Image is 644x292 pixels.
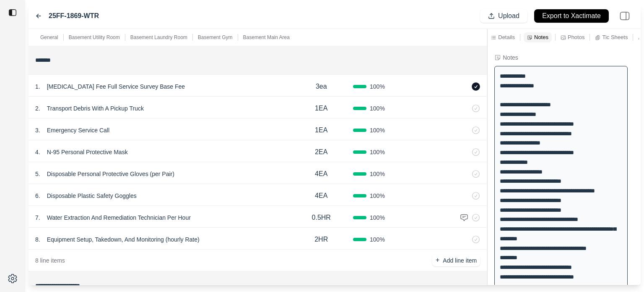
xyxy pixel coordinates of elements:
[35,256,65,265] p: 8 line items
[35,192,40,200] p: 6 .
[35,170,40,178] p: 5 .
[370,170,385,178] span: 100 %
[49,11,99,21] label: 25FF-1869-WTR
[370,213,385,222] span: 100 %
[316,82,327,92] p: 3ea
[370,82,385,91] span: 100 %
[315,125,327,135] p: 1EA
[35,126,40,134] p: 3 .
[69,34,120,41] p: Basement Utility Room
[44,124,113,136] p: Emergency Service Call
[44,168,178,180] p: Disposable Personal Protective Gloves (per Pair)
[615,7,634,25] img: right-panel.svg
[312,213,331,223] p: 0.5HR
[44,103,147,114] p: Transport Debris With A Pickup Truck
[44,190,140,202] p: Disposable Plastic Safety Goggles
[35,235,40,244] p: 8 .
[35,148,40,156] p: 4 .
[44,234,203,245] p: Equipment Setup, Takedown, And Monitoring (hourly Rate)
[503,53,518,62] div: Notes
[436,255,439,265] p: +
[370,126,385,134] span: 100 %
[198,34,233,41] p: Basement Gym
[44,81,188,92] p: [MEDICAL_DATA] Fee Full Service Survey Base Fee
[35,104,40,113] p: 2 .
[40,34,58,41] p: General
[370,235,385,244] span: 100 %
[498,34,515,41] p: Details
[130,34,187,41] p: Basement Laundry Room
[460,213,468,222] img: comment
[35,82,40,91] p: 1 .
[370,192,385,200] span: 100 %
[44,146,131,158] p: N-95 Personal Protective Mask
[534,9,609,23] button: Export to Xactimate
[44,212,194,224] p: Water Extraction And Remediation Technician Per Hour
[35,213,40,222] p: 7 .
[498,11,519,21] p: Upload
[568,34,584,41] p: Photos
[480,9,527,23] button: Upload
[370,148,385,156] span: 100 %
[370,104,385,113] span: 100 %
[432,255,480,266] button: +Add line item
[542,11,601,21] p: Export to Xactimate
[534,34,548,41] p: Notes
[243,34,290,41] p: Basement Main Area
[315,191,327,201] p: 4EA
[315,169,327,179] p: 4EA
[443,256,477,265] p: Add line item
[314,234,328,245] p: 2HR
[8,8,17,17] img: toggle sidebar
[315,147,327,157] p: 2EA
[602,34,628,41] p: Tic Sheets
[315,103,327,113] p: 1EA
